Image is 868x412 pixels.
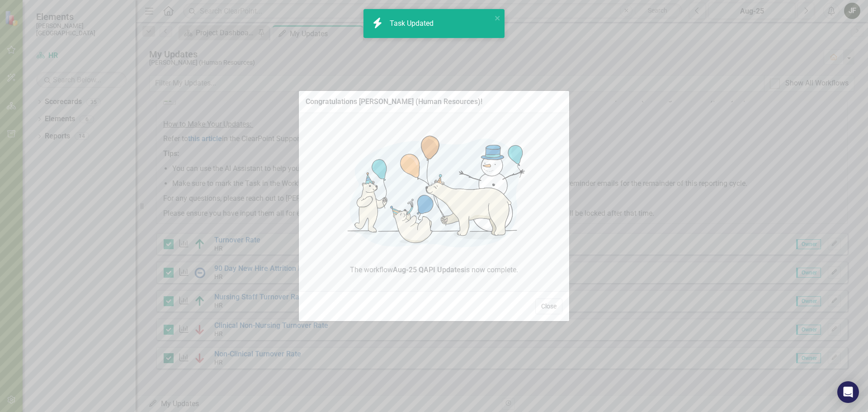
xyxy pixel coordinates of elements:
[495,13,501,23] button: close
[306,265,562,275] span: The workflow is now complete.
[837,381,859,403] div: Open Intercom Messenger
[306,98,482,106] div: Congratulations [PERSON_NAME] (Human Resources)!
[331,120,537,265] img: Congratulations
[390,19,436,29] div: Task Updated
[393,265,464,274] strong: Aug-25 QAPI Updates
[535,298,562,314] button: Close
